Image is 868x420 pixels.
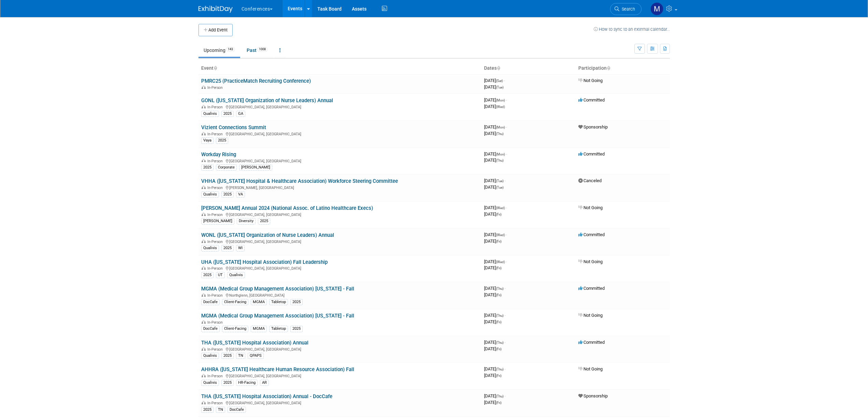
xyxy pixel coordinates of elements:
[202,159,206,162] img: In-Person Event
[496,287,504,290] span: (Thu)
[221,245,234,251] div: 2025
[484,400,501,405] span: [DATE]
[226,47,235,52] span: 143
[239,164,272,171] div: [PERSON_NAME]
[496,320,501,324] span: (Fri)
[201,104,479,109] div: [GEOGRAPHIC_DATA], [GEOGRAPHIC_DATA]
[484,366,506,371] span: [DATE]
[201,124,266,131] a: Vizient Connections Summit
[484,205,507,210] span: [DATE]
[496,341,504,344] span: (Thu)
[506,232,507,237] span: -
[578,178,602,183] span: Canceled
[202,374,206,377] img: In-Person Event
[257,47,268,52] span: 1008
[228,407,246,413] div: DocCafe
[201,346,479,352] div: [GEOGRAPHIC_DATA], [GEOGRAPHIC_DATA]
[202,240,206,243] img: In-Person Event
[496,132,504,136] span: (Thu)
[496,206,505,210] span: (Wed)
[496,179,504,183] span: (Tue)
[221,380,234,386] div: 2025
[227,272,245,278] div: Qualivis
[201,205,373,211] a: [PERSON_NAME] Annual 2024 (National Assoc. of Latino Healthcare Execs)
[496,347,501,351] span: (Fri)
[201,340,308,346] a: THA ([US_STATE] Hospital Association) Annual
[506,124,507,130] span: -
[578,124,608,130] span: Sponsorship
[236,191,245,198] div: VA
[236,353,245,359] div: TN
[207,132,225,136] span: In-Person
[198,63,481,74] th: Event
[484,286,506,291] span: [DATE]
[198,24,233,36] button: Add Event
[484,104,505,109] span: [DATE]
[610,3,642,15] a: Search
[290,299,303,305] div: 2025
[506,97,507,103] span: -
[251,326,267,332] div: MGMA
[201,380,219,386] div: Qualivis
[496,260,505,264] span: (Wed)
[505,286,506,291] span: -
[201,232,334,238] a: WONL ([US_STATE] Organization of Nurse Leaders) Annual
[251,299,267,305] div: MGMA
[216,407,225,413] div: TN
[578,259,603,264] span: Not Going
[201,191,219,198] div: Qualivis
[242,44,273,57] a: Past1008
[202,213,206,216] img: In-Person Event
[484,340,506,345] span: [DATE]
[201,97,333,104] a: GONL ([US_STATE] Organization of Nurse Leaders) Annual
[201,313,354,319] a: MGMA (Medical Group Management Association) [US_STATE] - Fall
[484,259,507,264] span: [DATE]
[496,233,505,237] span: (Wed)
[202,320,206,324] img: In-Person Event
[484,97,507,103] span: [DATE]
[201,393,332,399] a: THA ([US_STATE] Hospital Association) Annual - DocCafe
[207,320,225,325] span: In-Person
[496,240,501,243] span: (Fri)
[201,245,219,251] div: Qualivis
[201,272,213,278] div: 2025
[484,84,504,90] span: [DATE]
[201,151,236,158] a: Workday Rising
[650,2,663,15] img: Marygrace LeGros
[496,85,504,89] span: (Tue)
[496,401,501,405] span: (Fri)
[198,44,240,57] a: Upcoming143
[576,63,670,74] th: Participation
[484,346,501,351] span: [DATE]
[201,164,213,171] div: 2025
[202,347,206,351] img: In-Person Event
[198,6,233,13] img: ExhibitDay
[207,240,225,244] span: In-Person
[248,353,264,359] div: QPAPS
[201,185,479,190] div: [PERSON_NAME], [GEOGRAPHIC_DATA]
[497,65,500,71] a: Sort by Start Date
[505,366,506,371] span: -
[496,374,501,378] span: (Fri)
[496,79,503,83] span: (Sat)
[222,299,248,305] div: Client-Facing
[207,159,225,163] span: In-Person
[496,152,505,156] span: (Mon)
[504,78,505,83] span: -
[213,65,217,71] a: Sort by Event Name
[578,286,605,291] span: Committed
[201,292,479,298] div: Northglenn, [GEOGRAPHIC_DATA]
[207,105,225,109] span: In-Person
[201,178,398,184] a: VHHA ([US_STATE] Hospital & Healthcare Association) Workforce Steering Committee
[607,65,610,71] a: Sort by Participation Type
[506,259,507,264] span: -
[201,400,479,405] div: [GEOGRAPHIC_DATA], [GEOGRAPHIC_DATA]
[484,239,501,244] span: [DATE]
[484,212,501,217] span: [DATE]
[496,266,501,270] span: (Fri)
[236,245,245,251] div: WI
[484,78,505,83] span: [DATE]
[201,366,354,372] a: AHHRA ([US_STATE] Healthcare Human Resource Association) Fall
[505,178,506,183] span: -
[202,85,206,89] img: In-Person Event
